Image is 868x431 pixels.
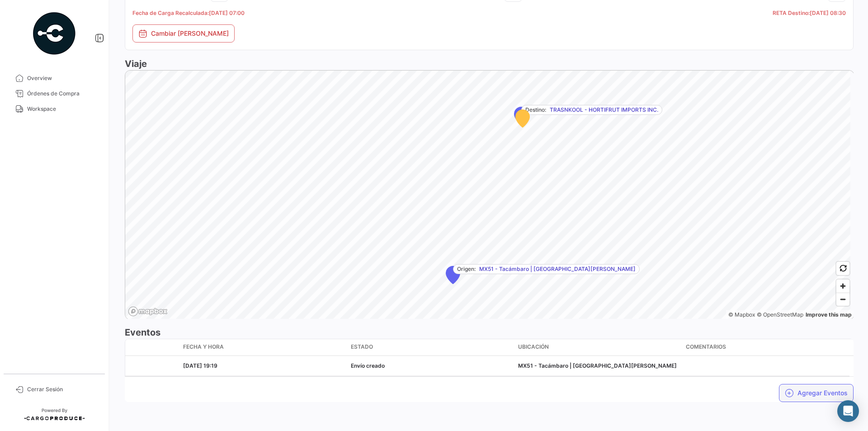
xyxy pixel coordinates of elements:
[183,362,217,369] span: [DATE] 19:19
[837,400,859,422] div: Abrir Intercom Messenger
[515,109,530,128] div: Map marker
[132,24,235,43] button: Cambiar [PERSON_NAME]
[514,339,682,355] datatable-header-cell: Ubicación
[7,71,101,86] a: Overview
[518,362,679,370] div: MX51 - Tacámbaro | [GEOGRAPHIC_DATA][PERSON_NAME]
[525,106,546,114] span: Destino:
[686,343,726,351] span: Comentarios
[514,107,528,125] div: Map marker
[347,339,515,355] datatable-header-cell: Estado
[479,265,636,273] span: MX51 - Tacámbaro | [GEOGRAPHIC_DATA][PERSON_NAME]
[446,266,460,284] div: Map marker
[27,74,98,82] span: Overview
[128,306,168,317] a: Mapbox logo
[757,311,803,318] a: OpenStreetMap
[7,86,101,101] a: Órdenes de Compra
[32,11,77,56] img: powered-by.png
[810,9,846,16] span: [DATE] 08:30
[550,106,658,114] span: TRASNKOOL - HORTIFRUT IMPORTS INC.
[183,343,224,351] span: Fecha y Hora
[682,339,850,355] datatable-header-cell: Comentarios
[608,9,846,17] h5: RETA Destino:
[27,385,98,393] span: Cerrar Sesión
[351,343,373,351] span: Estado
[125,57,854,70] h3: Viaje
[7,101,101,117] a: Workspace
[728,311,755,318] a: Mapbox
[779,384,854,402] button: Agregar Eventos
[27,90,98,98] span: Órdenes de Compra
[836,279,849,293] button: Zoom in
[125,71,850,320] canvas: Map
[27,105,98,113] span: Workspace
[457,265,476,273] span: Origen:
[518,343,549,351] span: Ubicación
[209,9,245,16] span: [DATE] 07:00
[125,326,854,339] h3: Eventos
[836,293,849,306] button: Zoom out
[132,9,370,17] h5: Fecha de Carga Recalculada:
[806,311,852,318] a: Map feedback
[351,362,511,370] div: Envío creado
[179,339,347,355] datatable-header-cell: Fecha y Hora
